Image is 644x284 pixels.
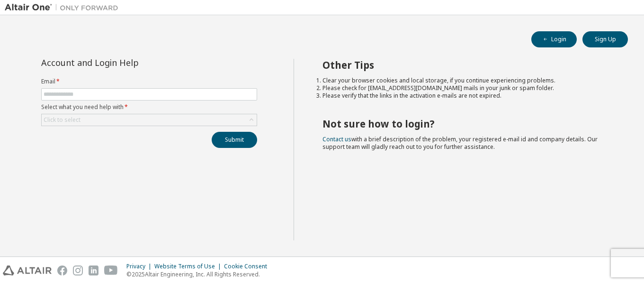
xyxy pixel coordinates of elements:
[322,84,611,92] li: Please check for [EMAIL_ADDRESS][DOMAIN_NAME] mails in your junk or spam folder.
[126,263,154,270] div: Privacy
[582,31,628,47] button: Sign Up
[322,135,598,151] span: with a brief description of the problem, your registered e-mail id and company details. Our suppo...
[531,31,577,47] button: Login
[5,3,123,12] img: Altair One
[3,266,52,275] img: altair_logo.svg
[104,266,118,275] img: youtube.svg
[42,114,257,126] div: Click to select
[322,118,611,130] h2: Not sure how to login?
[44,116,80,124] div: Click to select
[212,132,257,148] button: Submit
[73,266,83,275] img: instagram.svg
[322,135,351,143] a: Contact us
[41,103,257,111] label: Select what you need help with
[41,78,257,85] label: Email
[57,266,67,275] img: facebook.svg
[322,92,611,100] li: Please verify that the links in the activation e-mails are not expired.
[322,59,611,71] h2: Other Tips
[322,77,611,84] li: Clear your browser cookies and local storage, if you continue experiencing problems.
[154,263,224,270] div: Website Terms of Use
[224,263,273,270] div: Cookie Consent
[89,266,98,275] img: linkedin.svg
[41,59,214,66] div: Account and Login Help
[126,270,273,278] p: © 2025 Altair Engineering, Inc. All Rights Reserved.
